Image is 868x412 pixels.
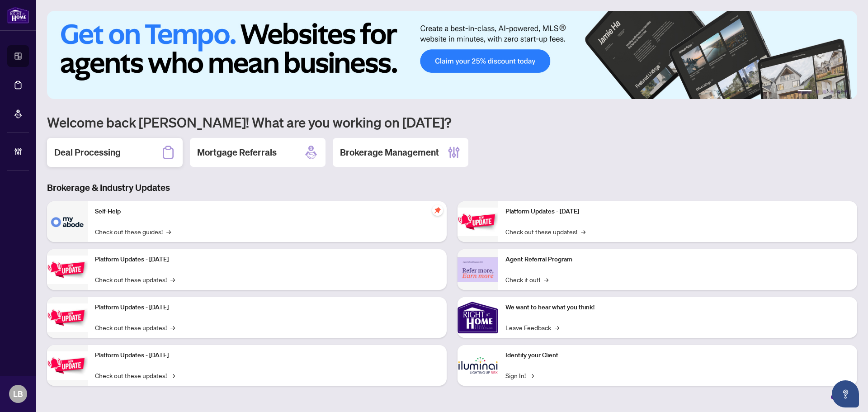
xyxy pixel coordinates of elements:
[7,7,29,24] img: logo
[505,370,534,380] a: Sign In!→
[95,275,175,284] a: Check out these updates!→
[95,207,439,217] p: Self-Help
[95,227,171,237] a: Check out these guides!→
[340,146,439,159] h2: Brokerage Management
[544,275,548,284] span: →
[54,146,121,159] h2: Deal Processing
[95,255,439,265] p: Platform Updates - [DATE]
[505,255,850,265] p: Agent Referral Program
[844,90,848,94] button: 6
[166,227,171,237] span: →
[170,275,175,284] span: →
[797,90,812,94] button: 1
[816,90,819,94] button: 2
[95,350,439,360] p: Platform Updates - [DATE]
[458,257,498,282] img: Agent Referral Program
[432,205,443,216] span: pushpin
[95,322,175,332] a: Check out these updates!→
[505,227,585,237] a: Check out these updates!→
[47,303,88,332] img: Platform Updates - July 21, 2025
[197,146,277,159] h2: Mortgage Referrals
[505,207,850,217] p: Platform Updates - [DATE]
[47,181,857,194] h3: Brokerage & Industry Updates
[832,380,859,407] button: Open asap
[95,303,439,313] p: Platform Updates - [DATE]
[47,256,88,284] img: Platform Updates - September 16, 2025
[458,345,498,386] img: Identify your Client
[170,322,175,332] span: →
[505,275,548,284] a: Check it out!→
[47,351,88,380] img: Platform Updates - July 8, 2025
[170,370,175,380] span: →
[581,227,585,237] span: →
[458,208,498,236] img: Platform Updates - June 23, 2025
[505,322,559,332] a: Leave Feedback→
[47,11,857,99] img: Slide 0
[823,90,826,94] button: 3
[555,322,559,332] span: →
[837,90,841,94] button: 5
[47,114,857,131] h1: Welcome back [PERSON_NAME]! What are you working on [DATE]?
[505,303,850,313] p: We want to hear what you think!
[95,370,175,380] a: Check out these updates!→
[505,350,850,360] p: Identify your Client
[830,90,834,94] button: 4
[458,297,498,338] img: We want to hear what you think!
[47,201,88,242] img: Self-Help
[529,370,534,380] span: →
[13,388,23,400] span: LB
